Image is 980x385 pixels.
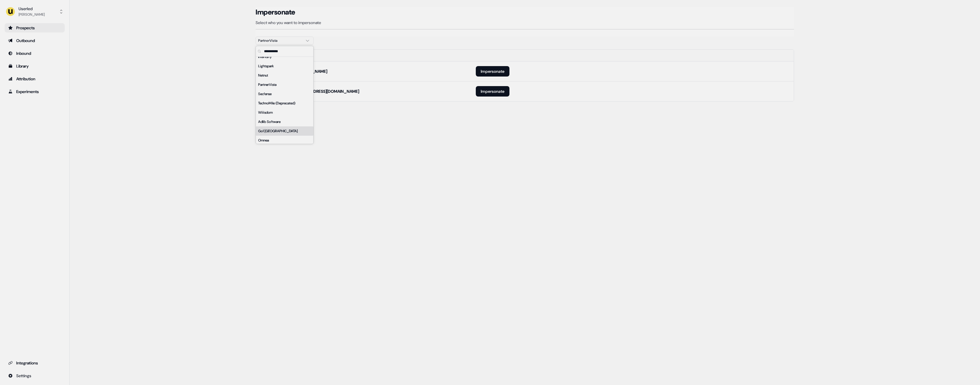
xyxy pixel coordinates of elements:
[256,20,794,26] p: Select who you want to impersonate
[256,52,313,61] div: Intentsify
[256,117,313,126] div: Adlib Software
[256,37,314,45] button: PartnerVista
[8,63,61,69] div: Library
[5,61,65,71] a: Go to templates
[8,360,61,366] div: Integrations
[256,8,295,17] h3: Impersonate
[476,86,509,97] button: Impersonate
[5,74,65,83] a: Go to attribution
[8,50,61,56] div: Inbound
[5,23,65,32] a: Go to prospects
[256,108,313,117] div: Wiiisdom
[476,66,509,77] button: Impersonate
[8,89,61,95] div: Experiments
[258,38,302,43] div: PartnerVista
[8,25,61,31] div: Prospects
[256,99,313,108] div: TechnoMile (Deprecated)
[8,76,61,82] div: Attribution
[8,373,61,379] div: Settings
[256,57,313,144] div: Suggestions
[256,71,313,80] div: Netnut
[256,136,313,145] div: Omnea
[256,80,313,89] div: PartnerVista
[19,12,45,17] div: [PERSON_NAME]
[5,49,65,58] a: Go to Inbound
[19,6,45,12] div: Userled
[5,371,65,380] a: Go to integrations
[256,89,313,99] div: Secfense
[5,36,65,45] a: Go to outbound experience
[256,61,313,71] div: Lightspark
[256,50,471,61] th: Email
[256,126,313,136] div: Go1 [GEOGRAPHIC_DATA]
[8,38,61,43] div: Outbound
[5,5,65,19] button: Userled[PERSON_NAME]
[5,87,65,96] a: Go to experiments
[5,358,65,368] a: Go to integrations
